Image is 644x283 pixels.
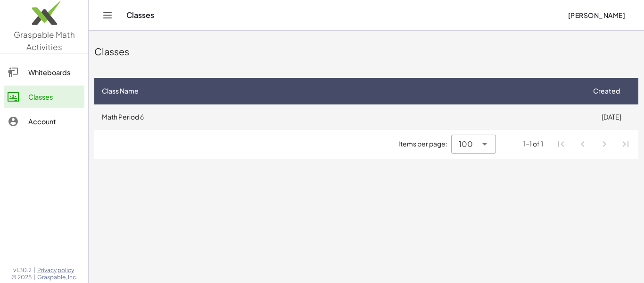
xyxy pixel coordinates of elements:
[398,139,451,149] span: Items per page:
[523,139,543,149] div: 1-1 of 1
[459,138,473,150] span: 100
[100,8,115,23] button: Toggle navigation
[13,266,32,274] span: v1.30.2
[11,274,32,281] span: © 2025
[4,61,84,84] a: Whiteboards
[593,86,620,96] span: Created
[4,110,84,133] a: Account
[94,45,638,58] div: Classes
[33,274,35,281] span: |
[102,86,139,96] span: Class Name
[584,104,638,129] td: [DATE]
[37,274,77,281] span: Graspable, Inc.
[28,116,81,127] div: Account
[568,11,625,19] span: [PERSON_NAME]
[28,91,81,103] div: Classes
[28,67,81,78] div: Whiteboards
[4,86,84,108] a: Classes
[94,104,584,129] td: Math Period 6
[551,133,636,155] nav: Pagination Navigation
[33,266,35,274] span: |
[560,7,633,24] button: [PERSON_NAME]
[14,29,75,52] span: Graspable Math Activities
[37,266,77,274] a: Privacy policy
